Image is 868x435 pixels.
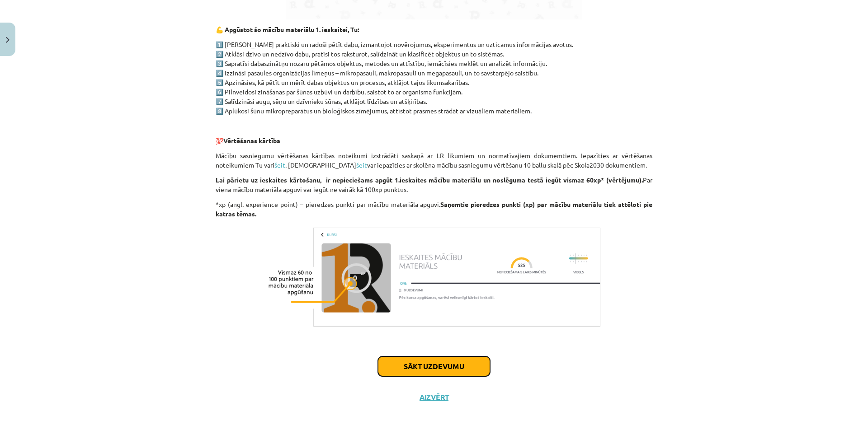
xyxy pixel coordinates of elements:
img: icon-close-lesson-0947bae3869378f0d4975bcd49f059093ad1ed9edebbc8119c70593378902aed.svg [6,37,9,43]
p: Mācību sasniegumu vērtēšanas kārtības noteikumi izstrādāti saskaņā ar LR likumiem un normatīvajie... [216,151,652,170]
strong: Lai pārietu uz ieskaites kārtošanu, ir nepieciešams apgūt 1.ieskaites mācību materiālu un noslēgu... [216,176,643,184]
p: 1️⃣ [PERSON_NAME] praktiski un radoši pētīt dabu, izmantojot novērojumus, eksperimentus un uztica... [216,40,652,116]
button: Aizvērt [417,393,451,402]
p: Par viena mācību materiāla apguvi var iegūt ne vairāk kā 100xp punktus. [216,175,652,194]
button: Sākt uzdevumu [378,356,490,376]
strong: Vērtēšanas kārtība [223,136,280,145]
a: šeit [274,161,285,169]
a: šeit [356,161,367,169]
p: *xp (angl. experience point) – pieredzes punkti par mācību materiāla apguvi. [216,200,652,219]
strong: 💪 Apgūstot šo mācību materiālu 1. ieskaitei, Tu: [216,25,359,33]
p: 💯 [216,136,652,145]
